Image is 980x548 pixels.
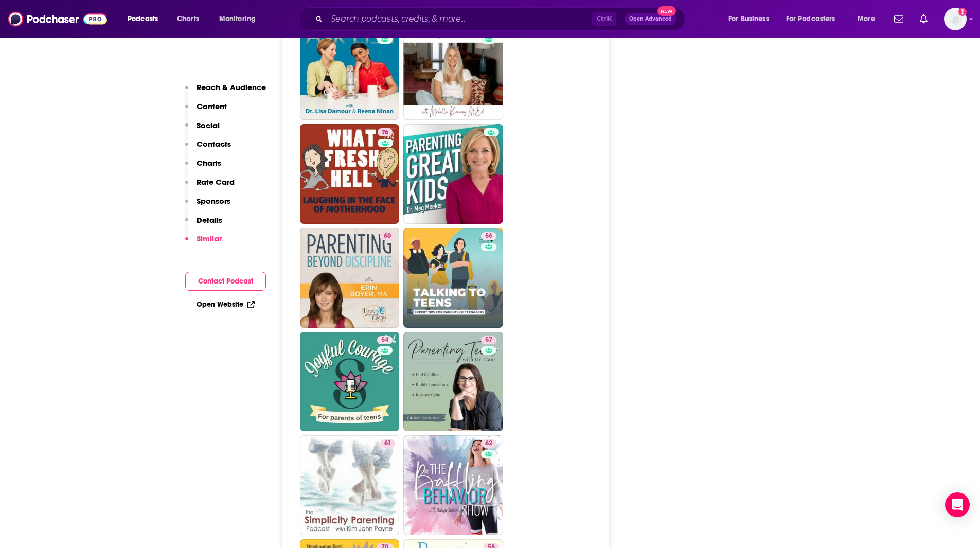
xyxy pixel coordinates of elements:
[128,12,158,26] span: Podcasts
[481,232,496,240] a: 56
[197,101,227,111] p: Content
[185,272,266,291] button: Contact Podcast
[380,439,395,448] a: 61
[378,128,393,136] a: 76
[779,11,850,27] button: open menu
[850,11,888,27] button: open menu
[382,128,388,138] span: 76
[185,215,222,234] button: Details
[403,332,503,432] a: 57
[485,335,492,345] span: 57
[629,16,672,22] span: Open Advanced
[185,82,266,101] button: Reach & Audience
[185,139,231,158] button: Contacts
[197,82,266,92] p: Reach & Audience
[300,21,400,120] a: 68
[177,12,199,26] span: Charts
[197,139,231,149] p: Contacts
[944,8,967,30] span: Logged in as AtriaBooks
[212,11,269,27] button: open menu
[185,234,222,253] button: Similar
[786,12,835,26] span: For Podcasters
[403,228,503,328] a: 56
[384,438,391,449] span: 61
[380,232,395,240] a: 60
[657,6,676,16] span: New
[197,234,222,243] p: Similar
[185,177,235,196] button: Rate Card
[197,120,220,130] p: Social
[197,300,255,309] a: Open Website
[944,8,967,30] img: User Profile
[185,196,230,215] button: Sponsors
[219,12,256,26] span: Monitoring
[197,215,222,225] p: Details
[485,231,492,241] span: 56
[485,438,492,449] span: 62
[728,12,769,26] span: For Business
[197,177,235,187] p: Rate Card
[185,120,220,139] button: Social
[300,124,400,224] a: 76
[300,228,400,328] a: 60
[403,21,503,120] a: 56
[197,158,221,168] p: Charts
[197,196,230,206] p: Sponsors
[944,8,967,30] button: Show profile menu
[481,336,496,344] a: 57
[170,11,205,27] a: Charts
[945,492,970,517] div: Open Intercom Messenger
[481,439,496,448] a: 62
[300,435,400,535] a: 61
[625,13,676,25] button: Open AdvancedNew
[592,12,616,26] span: Ctrl K
[858,12,875,26] span: More
[8,9,107,29] img: Podchaser - Follow, Share and Rate Podcasts
[327,11,592,27] input: Search podcasts, credits, & more...
[120,11,171,27] button: open menu
[958,8,967,16] svg: Add a profile image
[890,10,907,28] a: Show notifications dropdown
[384,231,391,241] span: 60
[721,11,782,27] button: open menu
[300,332,400,432] a: 54
[185,158,221,177] button: Charts
[308,7,695,31] div: Search podcasts, credits, & more...
[403,435,503,535] a: 62
[377,336,393,344] a: 54
[185,101,227,120] button: Content
[381,335,388,345] span: 54
[916,10,932,28] a: Show notifications dropdown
